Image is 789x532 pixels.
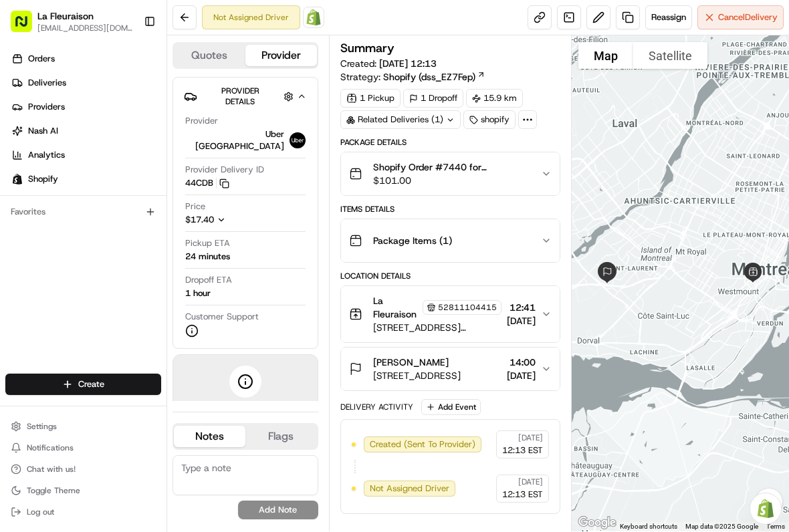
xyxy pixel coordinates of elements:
[578,42,633,69] button: Show street map
[5,5,138,37] button: La Fleuraison[EMAIL_ADDRESS][DOMAIN_NAME]
[5,201,161,223] div: Favorites
[507,314,536,327] span: [DATE]
[502,489,543,501] span: 12:13 EST
[340,42,394,54] h3: Summary
[507,356,536,369] span: 14:00
[245,426,317,447] button: Flags
[340,137,560,148] div: Package Details
[111,207,116,218] span: •
[373,321,501,334] span: [STREET_ADDRESS][PERSON_NAME]
[518,432,543,443] span: [DATE]
[245,45,317,66] button: Provider
[113,264,124,275] div: 💻
[8,257,108,281] a: 📗Knowledge Base
[28,173,58,185] span: Shopify
[766,523,785,530] a: Terms
[341,286,560,342] button: La Fleuraison52811104415[STREET_ADDRESS][PERSON_NAME]12:41[DATE]
[697,5,784,29] button: CancelDelivery
[290,132,306,148] img: uber-new-logo.jpeg
[184,83,307,110] button: Provider Details
[685,523,758,530] span: Map data ©2025 Google
[185,164,264,176] span: Provider Delivery ID
[13,174,86,184] div: Past conversations
[5,438,161,457] button: Notifications
[27,485,80,496] span: Toggle Theme
[27,421,57,432] span: Settings
[118,207,146,218] span: [DATE]
[633,42,707,69] button: Show satellite imagery
[185,237,230,249] span: Pickup ETA
[5,374,161,395] button: Create
[303,7,324,28] a: Shopify
[5,72,166,94] a: Deliveries
[341,219,560,262] button: Package Items (1)
[645,5,692,29] button: Reassign
[5,96,166,118] a: Providers
[575,514,619,531] img: Google
[651,11,686,23] span: Reassign
[35,86,221,100] input: Clear
[341,152,560,195] button: Shopify Order #7440 for [PERSON_NAME]$101.00
[12,174,23,184] img: Shopify logo
[221,86,259,107] span: Provider Details
[185,201,205,213] span: Price
[37,23,133,33] button: [EMAIL_ADDRESS][DOMAIN_NAME]
[306,9,322,25] img: Shopify
[174,45,245,66] button: Quotes
[466,89,523,108] div: 15.9 km
[5,460,161,479] button: Chat with us!
[340,402,413,412] div: Delivery Activity
[28,149,65,161] span: Analytics
[13,13,40,40] img: Nash
[27,464,76,475] span: Chat with us!
[502,444,543,456] span: 12:13 EST
[185,115,218,127] span: Provider
[28,101,65,113] span: Providers
[185,287,211,299] div: 1 hour
[383,70,485,84] a: Shopify (dss_EZ7Fep)
[575,514,619,531] a: Open this area in Google Maps (opens a new window)
[28,53,55,65] span: Orders
[379,57,437,70] span: [DATE] 12:13
[5,144,166,166] a: Analytics
[620,522,677,531] button: Keyboard shortcuts
[340,204,560,215] div: Items Details
[185,214,214,225] span: $17.40
[185,177,229,189] button: 44CDB
[13,194,35,216] img: Masood Aslam
[28,128,52,152] img: 9188753566659_6852d8bf1fb38e338040_72.png
[341,348,560,390] button: [PERSON_NAME][STREET_ADDRESS]14:00[DATE]
[421,399,481,415] button: Add Event
[185,214,303,226] button: $17.40
[373,369,461,382] span: [STREET_ADDRESS]
[41,207,108,218] span: [PERSON_NAME]
[5,503,161,521] button: Log out
[5,168,166,190] a: Shopify
[185,311,259,323] span: Customer Support
[37,9,94,23] button: La Fleuraison
[340,57,437,70] span: Created:
[5,481,161,500] button: Toggle Theme
[13,53,243,75] p: Welcome 👋
[13,264,24,275] div: 📗
[60,128,219,141] div: Start new chat
[27,263,102,276] span: Knowledge Base
[5,48,166,70] a: Orders
[13,128,37,152] img: 1736555255976-a54dd68f-1ca7-489b-9aae-adbdc363a1c4
[373,174,530,187] span: $101.00
[373,356,449,369] span: [PERSON_NAME]
[507,369,536,382] span: [DATE]
[27,208,37,219] img: 1736555255976-a54dd68f-1ca7-489b-9aae-adbdc363a1c4
[507,301,536,314] span: 12:41
[383,70,475,84] span: Shopify (dss_EZ7Fep)
[28,77,66,89] span: Deliveries
[463,110,516,129] div: shopify
[78,378,104,390] span: Create
[718,11,778,23] span: Cancel Delivery
[133,295,162,305] span: Pylon
[370,438,475,450] span: Created (Sent To Provider)
[340,89,401,108] div: 1 Pickup
[27,442,74,453] span: Notifications
[438,302,497,313] span: 52811104415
